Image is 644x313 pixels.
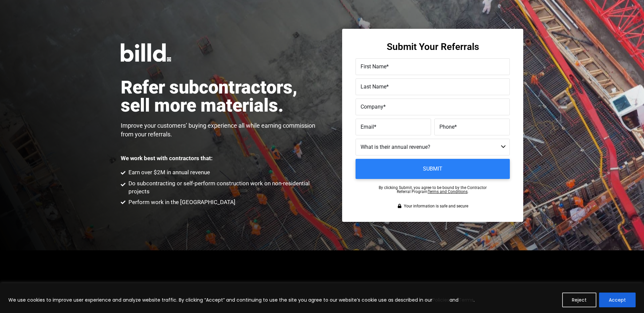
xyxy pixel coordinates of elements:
[356,159,510,179] input: Submit
[428,189,468,194] a: Terms and Conditions
[361,123,374,130] span: Email
[127,180,322,196] span: Do subcontracting or self-perform construction work on non-residential projects
[121,155,213,161] p: We work best with contractors that:
[121,121,322,139] p: Improve your customers’ buying experience all while earning commission from your referrals.
[562,293,596,307] button: Reject
[459,297,474,303] a: Terms
[387,42,479,52] h3: Submit Your Referrals
[121,78,322,115] h1: Refer subcontractors, sell more materials.
[361,103,383,110] span: Company
[599,293,636,307] button: Accept
[432,297,449,303] a: Policies
[127,169,210,177] span: Earn over $2M in annual revenue
[439,123,454,130] span: Phone
[127,198,235,206] span: Perform work in the [GEOGRAPHIC_DATA]
[402,204,468,208] span: Your information is safe and secure
[379,186,487,194] p: By clicking Submit, you agree to be bound by the Contractor Referral Program .
[361,63,386,69] span: First Name
[8,296,475,304] p: We use cookies to improve user experience and analyze website traffic. By clicking “Accept” and c...
[361,83,386,89] span: Last Name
